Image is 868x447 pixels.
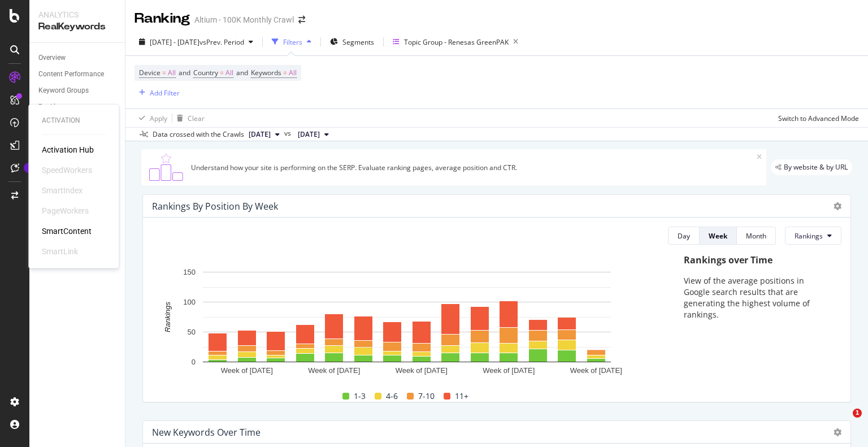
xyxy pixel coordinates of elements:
div: Apply [150,114,167,123]
img: C0S+odjvPe+dCwPhcw0W2jU4KOcefU0IcxbkVEfgJ6Ft4vBgsVVQAAAABJRU5ErkJggg== [146,154,186,181]
span: Keywords [251,68,281,77]
span: By website & by URL [784,164,848,171]
span: and [236,68,248,77]
span: vs Prev. Period [199,37,244,47]
button: Clear [172,109,205,127]
text: 50 [188,328,196,336]
a: Activation Hub [42,144,94,155]
div: Activation [42,116,105,125]
text: 150 [183,268,196,276]
button: Topic Group - Renesas GreenPAK [388,33,523,51]
span: = [220,68,224,77]
div: Overview [38,52,66,64]
text: Week of [DATE] [396,366,448,375]
span: 1-3 [354,389,366,403]
span: All [225,65,233,81]
div: PageWorkers [42,205,89,216]
span: 1 [853,409,862,418]
a: Overview [38,52,117,64]
div: Content Performance [38,68,104,80]
span: Country [193,68,218,77]
div: SpeedWorkers [42,164,92,176]
button: Switch to Advanced Mode [774,109,859,127]
text: 100 [183,298,196,306]
button: Apply [134,109,167,127]
span: Segments [342,37,374,47]
div: Data crossed with the Crawls [153,129,244,140]
div: Ranking [134,9,190,28]
span: vs [284,128,293,138]
button: Week [700,227,737,245]
button: [DATE] - [DATE]vsPrev. Period [134,33,258,51]
text: Week of [DATE] [221,366,273,375]
span: Rankings [795,231,823,241]
div: Filters [283,37,302,47]
div: Rankings over Time [684,254,830,267]
button: [DATE] [293,128,333,141]
div: Day [678,231,690,241]
div: Month [746,231,766,241]
text: 0 [192,358,196,366]
div: Understand how your site is performing on the SERP. Evaluate ranking pages, average position and ... [191,163,757,172]
div: Topic Group - Renesas GreenPAK [404,37,509,47]
button: Filters [267,33,316,51]
text: Rankings [163,302,172,333]
span: 7-10 [418,389,435,403]
div: Keyword Groups [38,85,89,97]
a: Keyword Groups [38,85,117,97]
a: SmartContent [42,225,92,237]
button: Add Filter [134,86,180,99]
a: Ranking [38,101,117,113]
div: RealKeywords [38,20,116,33]
div: Ranking [38,101,63,113]
div: Tooltip anchor [24,163,34,173]
div: New Keywords Over Time [152,427,261,438]
span: 2025 Sep. 17th [249,129,271,140]
span: = [162,68,166,77]
button: Segments [325,33,379,51]
div: Analytics [38,9,116,20]
svg: A chart. [152,266,662,379]
span: 11+ [455,389,468,403]
span: 4-6 [386,389,398,403]
div: SmartIndex [42,185,83,196]
div: Rankings By Position By Week [152,201,278,212]
p: View of the average positions in Google search results that are generating the highest volume of ... [684,275,830,320]
a: Content Performance [38,68,117,80]
div: SmartLink [42,246,78,257]
text: Week of [DATE] [570,366,622,375]
text: Week of [DATE] [483,366,535,375]
iframe: Intercom live chat [830,409,857,436]
span: and [179,68,190,77]
div: arrow-right-arrow-left [298,16,305,24]
span: All [289,65,297,81]
button: Day [668,227,700,245]
button: [DATE] [244,128,284,141]
div: Week [709,231,727,241]
span: 2025 Jun. 28th [298,129,320,140]
button: Rankings [785,227,841,245]
button: Month [737,227,776,245]
div: Altium - 100K Monthly Crawl [194,14,294,25]
span: Device [139,68,160,77]
span: = [283,68,287,77]
div: Switch to Advanced Mode [778,114,859,123]
div: Add Filter [150,88,180,98]
text: Week of [DATE] [308,366,360,375]
span: All [168,65,176,81]
div: legacy label [771,159,852,175]
span: [DATE] - [DATE] [150,37,199,47]
div: Clear [188,114,205,123]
